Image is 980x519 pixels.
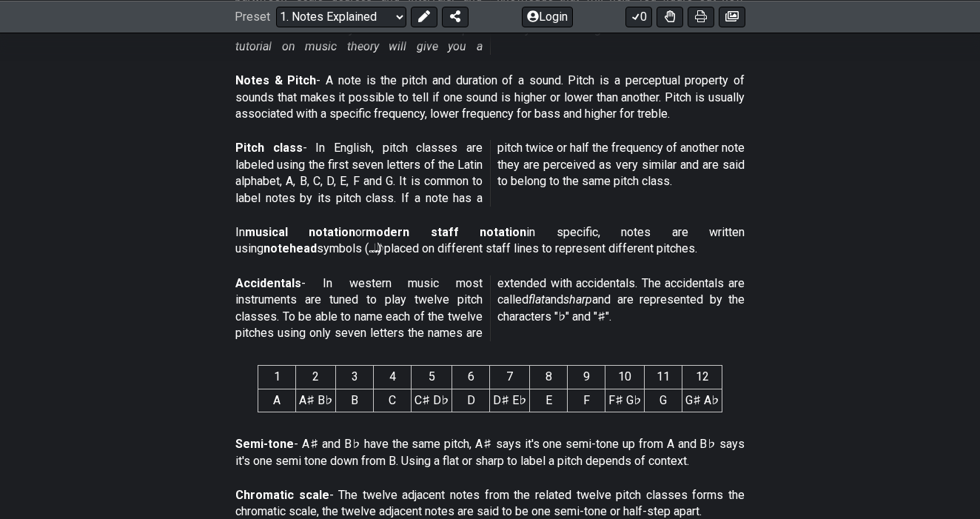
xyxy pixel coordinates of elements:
[258,389,296,412] td: A
[235,140,745,207] p: - In English, pitch classes are labeled using the first seven letters of the Latin alphabet, A, B...
[235,224,745,258] p: In or in specific, notes are written using symbols (𝅝 𝅗𝅥 𝅘𝅥 𝅘𝅥𝅮) placed on different staff lines to r...
[605,389,645,412] td: F♯ G♭
[412,366,452,389] th: 5
[235,73,745,122] p: - A note is the pitch and duration of a sound. Pitch is a perceptual property of sounds that make...
[235,10,270,24] span: Preset
[235,436,745,469] p: - A♯ and B♭ have the same pitch, A♯ says it's one semi-tone up from A and B♭ says it's one semi t...
[530,366,568,389] th: 8
[258,366,296,389] th: 1
[245,225,355,239] strong: musical notation
[276,6,406,27] select: Preset
[296,366,336,389] th: 2
[530,389,568,412] td: E
[235,73,316,87] strong: Notes & Pitch
[336,366,374,389] th: 3
[490,389,530,412] td: D♯ E♭
[235,437,294,451] strong: Semi-tone
[657,6,683,27] button: Toggle Dexterity for all fretkits
[605,366,645,389] th: 10
[563,292,592,307] em: sharp
[452,366,490,389] th: 6
[568,366,605,389] th: 9
[235,275,745,342] p: - In western music most instruments are tuned to play twelve pitch classes. To be able to name ea...
[235,141,303,155] strong: Pitch class
[682,366,722,389] th: 12
[490,366,530,389] th: 7
[411,6,437,27] button: Edit Preset
[264,241,317,255] strong: notehead
[374,366,412,389] th: 4
[522,6,573,27] button: Login
[235,276,301,290] strong: Accidentals
[688,6,714,27] button: Print
[296,389,336,412] td: A♯ B♭
[625,6,652,27] button: 0
[412,389,452,412] td: C♯ D♭
[682,389,722,412] td: G♯ A♭
[528,292,545,307] em: flat
[336,389,374,412] td: B
[366,225,526,239] strong: modern staff notation
[442,6,469,27] button: Share Preset
[568,389,605,412] td: F
[645,366,682,389] th: 11
[719,6,745,27] button: Create image
[452,389,490,412] td: D
[645,389,682,412] td: G
[235,488,329,502] strong: Chromatic scale
[374,389,412,412] td: C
